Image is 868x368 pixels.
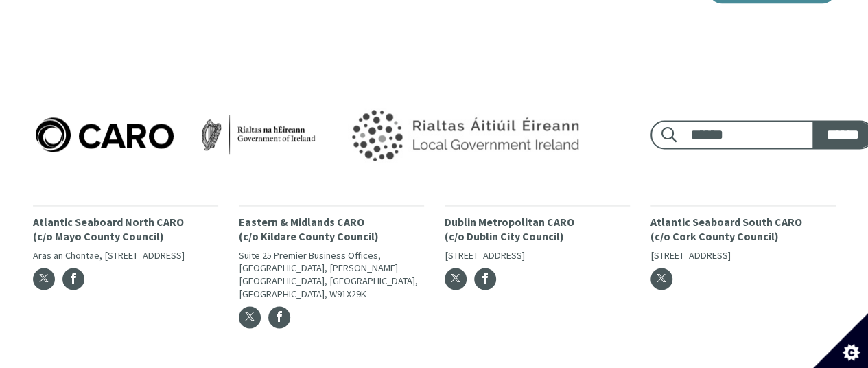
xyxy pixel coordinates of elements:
[445,215,630,244] p: Dublin Metropolitan CARO (c/o Dublin City Council)
[320,91,606,178] img: Government of Ireland logo
[268,306,290,328] a: Facebook
[239,249,424,301] p: Suite 25 Premier Business Offices, [GEOGRAPHIC_DATA], [PERSON_NAME][GEOGRAPHIC_DATA], [GEOGRAPHIC...
[62,268,84,290] a: Facebook
[650,268,672,290] a: Twitter
[33,215,218,244] p: Atlantic Seaboard North CARO (c/o Mayo County Council)
[33,115,318,154] img: Caro logo
[239,306,261,328] a: Twitter
[650,249,836,262] p: [STREET_ADDRESS]
[650,215,836,244] p: Atlantic Seaboard South CARO (c/o Cork County Council)
[239,215,424,244] p: Eastern & Midlands CARO (c/o Kildare County Council)
[33,249,218,262] p: Aras an Chontae, [STREET_ADDRESS]
[445,249,630,262] p: [STREET_ADDRESS]
[813,313,868,368] button: Set cookie preferences
[33,268,55,290] a: Twitter
[474,268,496,290] a: Facebook
[445,268,467,290] a: Twitter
